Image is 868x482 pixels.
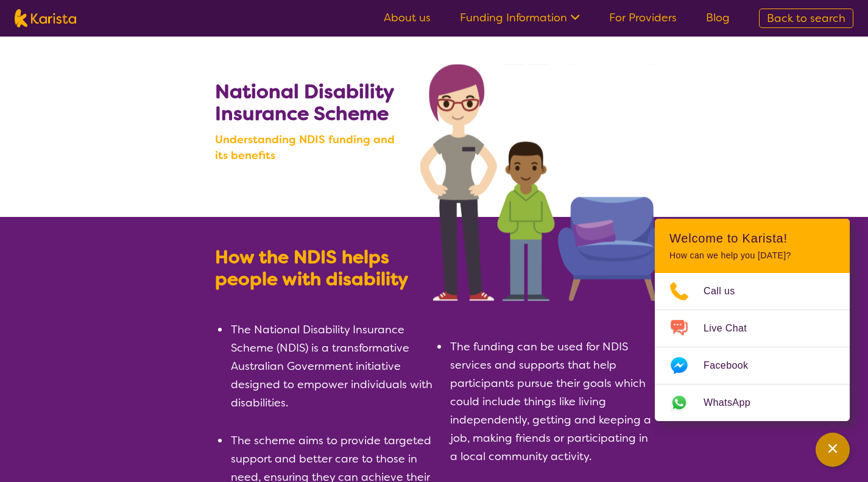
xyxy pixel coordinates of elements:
div: Channel Menu [655,219,850,421]
span: Facebook [704,356,763,375]
a: Web link opens in a new tab. [655,385,850,421]
b: National Disability Insurance Scheme [215,79,393,126]
a: For Providers [609,10,677,25]
b: How the NDIS helps people with disability [215,245,408,291]
ul: Choose channel [655,273,850,421]
p: How can we help you [DATE]? [669,250,835,261]
span: Live Chat [704,319,761,338]
button: Channel Menu [816,433,850,467]
a: Funding Information [460,10,580,25]
img: Search NDIS services with Karista [420,64,664,301]
li: The National Disability Insurance Scheme (NDIS) is a transformative Australian Government initiat... [230,321,434,412]
img: Karista logo [15,9,76,27]
h2: Welcome to Karista! [669,231,835,246]
span: Back to search [767,11,845,26]
a: Back to search [759,9,853,28]
a: About us [384,10,431,25]
span: WhatsApp [704,394,765,412]
li: The funding can be used for NDIS services and supports that help participants pursue their goals ... [449,338,654,466]
span: Call us [704,282,750,300]
b: Understanding NDIS funding and its benefits [215,132,409,163]
a: Blog [706,10,730,25]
